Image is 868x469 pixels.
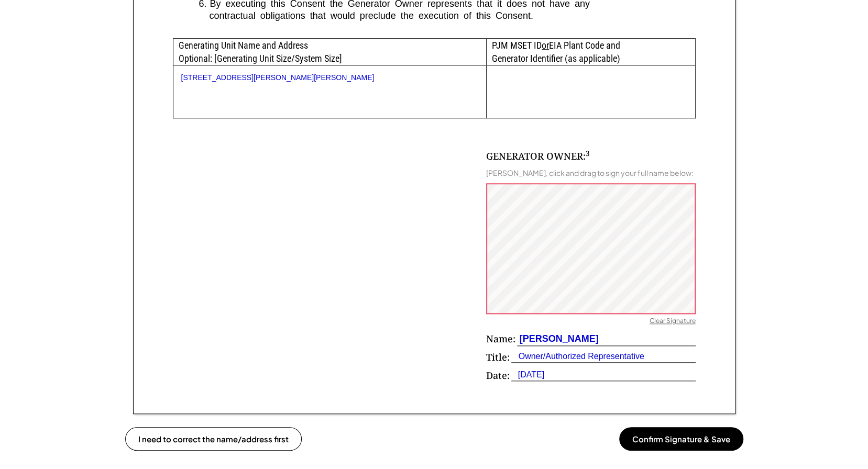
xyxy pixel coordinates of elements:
[125,427,302,451] button: I need to correct the name/address first
[586,149,590,158] sup: 3
[517,332,599,345] div: [PERSON_NAME]
[181,73,479,82] div: [STREET_ADDRESS][PERSON_NAME][PERSON_NAME]
[542,40,549,51] u: or
[173,39,487,65] div: Generating Unit Name and Address Optional: [Generating Unit Size/System Size]
[619,427,743,451] button: Confirm Signature & Save
[487,39,695,65] div: PJM MSET ID EIA Plant Code and Generator Identifier (as applicable)
[511,351,644,362] div: Owner/Authorized Representative
[486,369,510,382] div: Date:
[486,351,510,364] div: Title:
[650,317,696,327] div: Clear Signature
[486,332,515,345] div: Name:
[486,168,694,177] div: [PERSON_NAME], click and drag to sign your full name below:
[511,369,544,381] div: [DATE]
[486,150,590,163] div: GENERATOR OWNER:
[199,10,696,22] div: contractual obligations that would preclude the execution of this Consent.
